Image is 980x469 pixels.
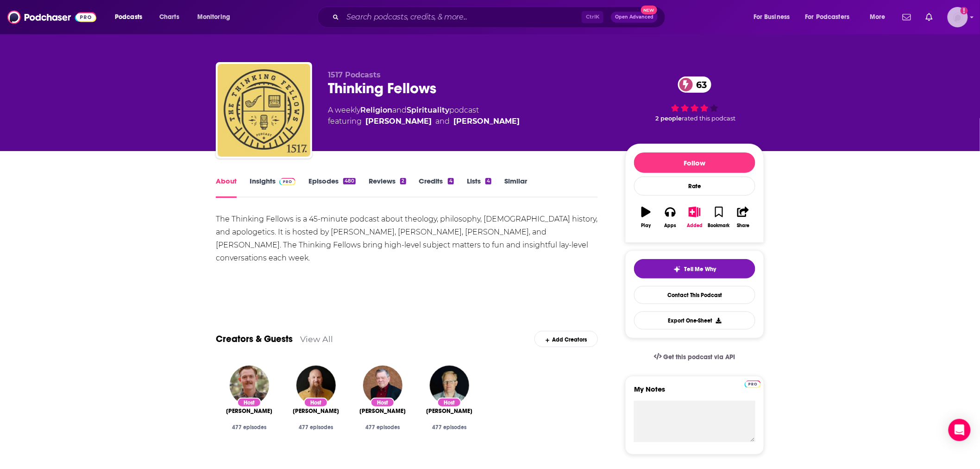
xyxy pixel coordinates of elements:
[641,6,658,14] span: New
[108,10,154,25] button: open menu
[708,223,730,228] div: Bookmark
[300,334,333,344] a: View All
[115,11,142,24] span: Podcasts
[453,116,520,127] a: Dr. Rod Rosenbladt
[634,385,755,401] label: My Notes
[237,398,261,407] div: Host
[407,106,449,114] a: Spirituality
[611,12,658,23] button: Open AdvancedNew
[534,331,598,347] div: Add Creators
[191,10,242,25] button: open menu
[799,10,863,25] button: open menu
[435,116,450,127] span: and
[448,178,454,184] div: 4
[437,398,461,407] div: Host
[293,407,339,415] span: [PERSON_NAME]
[863,10,897,25] button: open menu
[308,177,356,198] a: Episodes480
[328,70,381,79] span: 1517 Podcasts
[949,419,971,441] div: Open Intercom Messenger
[615,15,653,19] span: Open Advanced
[197,11,230,24] span: Monitoring
[641,223,651,228] div: Play
[226,407,272,415] a: Caleb Keith
[582,11,603,23] span: Ctrl K
[634,177,755,196] div: Rate
[328,116,520,127] span: featuring
[687,76,712,93] span: 63
[250,177,295,198] a: InsightsPodchaser Pro
[745,379,761,388] a: Pro website
[357,424,408,431] div: 477 episodes
[647,346,743,368] a: Get this podcast via API
[365,116,432,127] a: Caleb Keith
[359,407,406,415] a: Dr. Rod Rosenbladt
[363,366,402,405] img: Dr. Rod Rosenbladt
[153,10,185,25] a: Charts
[948,7,968,27] span: Logged in as eerdmans
[485,178,491,184] div: 4
[7,8,96,26] img: Podchaser - Follow, Share and Rate Podcasts
[279,178,295,185] img: Podchaser Pro
[216,177,237,198] a: About
[683,201,707,234] button: Added
[326,6,674,28] div: Search podcasts, credits, & more...
[216,213,598,265] div: The Thinking Fellows is a 45-minute podcast about theology, philosophy, [DEMOGRAPHIC_DATA] histor...
[655,115,682,122] span: 2 people
[159,11,179,24] span: Charts
[328,105,520,127] div: A weekly podcast
[426,407,472,415] a: Adam Francisco
[634,152,755,173] button: Follow
[673,266,681,273] img: tell me why sparkle
[687,223,703,228] div: Added
[426,407,472,415] span: [PERSON_NAME]
[230,366,269,405] img: Caleb Keith
[423,424,475,431] div: 477 episodes
[400,178,406,184] div: 2
[226,407,272,415] span: [PERSON_NAME]
[371,398,395,407] div: Host
[961,7,968,14] svg: Add a profile image
[467,177,491,198] a: Lists4
[745,380,761,388] img: Podchaser Pro
[665,223,677,228] div: Apps
[870,11,886,24] span: More
[731,201,755,234] button: Share
[805,11,850,24] span: For Podcasters
[634,311,755,330] button: Export One-Sheet
[218,64,310,157] img: Thinking Fellows
[304,398,328,407] div: Host
[359,407,406,415] span: [PERSON_NAME]
[369,177,406,198] a: Reviews2
[360,106,392,114] a: Religion
[419,177,454,198] a: Credits4
[343,178,356,184] div: 480
[343,10,582,25] input: Search podcasts, credits, & more...
[685,266,716,273] span: Tell Me Why
[664,353,735,361] span: Get this podcast via API
[678,76,712,93] a: 63
[625,70,764,128] div: 63 2 peoplerated this podcast
[754,11,790,24] span: For Business
[707,201,731,234] button: Bookmark
[223,424,275,431] div: 477 episodes
[747,10,802,25] button: open menu
[899,9,915,25] a: Show notifications dropdown
[430,366,469,405] img: Adam Francisco
[922,9,936,25] a: Show notifications dropdown
[948,7,968,27] button: Show profile menu
[290,424,342,431] div: 477 episodes
[293,407,339,415] a: Scott Keith
[634,286,755,304] a: Contact This Podcast
[216,333,293,345] a: Creators & Guests
[296,366,336,405] img: Scott Keith
[634,259,755,279] button: tell me why sparkleTell Me Why
[737,223,749,228] div: Share
[658,201,682,234] button: Apps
